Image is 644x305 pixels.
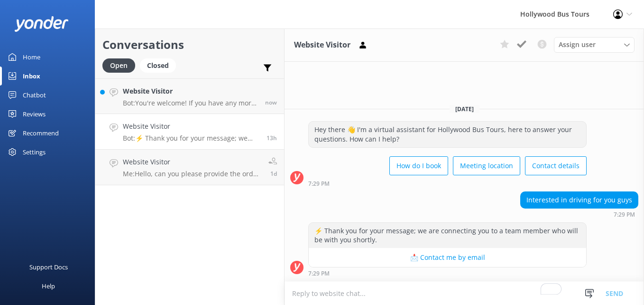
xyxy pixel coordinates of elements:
[23,48,40,67] div: Home
[521,192,638,208] div: Interested in driving for you guys
[102,58,135,73] div: Open
[123,121,259,132] h4: Website Visitor
[14,16,69,32] img: yonder-white-logo.png
[102,36,277,54] h2: Conversations
[123,157,261,167] h4: Website Visitor
[309,248,586,267] button: 📩 Contact me by email
[308,180,587,187] div: Oct 05 2025 07:29pm (UTC -07:00) America/Tijuana
[102,60,140,70] a: Open
[23,143,46,162] div: Settings
[23,67,40,86] div: Inbox
[95,150,284,185] a: Website VisitorMe:Hello, can you please provide the order number?1d
[294,39,350,51] h3: Website Visitor
[308,270,587,276] div: Oct 05 2025 07:29pm (UTC -07:00) America/Tijuana
[23,86,46,105] div: Chatbot
[309,223,586,248] div: ⚡ Thank you for your message; we are connecting you to a team member who will be with you shortly.
[123,170,261,178] p: Me: Hello, can you please provide the order number?
[123,134,259,143] p: Bot: ⚡ Thank you for your message; we are connecting you to a team member who will be with you sh...
[265,98,277,106] span: Oct 06 2025 08:57am (UTC -07:00) America/Tijuana
[525,156,587,175] button: Contact details
[614,212,635,218] strong: 7:29 PM
[389,156,448,175] button: How do I book
[29,257,68,276] div: Support Docs
[450,105,479,113] span: [DATE]
[123,86,258,96] h4: Website Visitor
[42,276,55,295] div: Help
[453,156,520,175] button: Meeting location
[123,99,258,107] p: Bot: You're welcome! If you have any more questions, feel free to ask.
[140,60,181,70] a: Closed
[285,282,644,305] textarea: To enrich screen reader interactions, please activate Accessibility in Grammarly extension settings
[520,211,638,218] div: Oct 05 2025 07:29pm (UTC -07:00) America/Tijuana
[308,181,330,187] strong: 7:29 PM
[140,58,176,73] div: Closed
[308,271,330,276] strong: 7:29 PM
[559,39,596,50] span: Assign user
[95,78,284,114] a: Website VisitorBot:You're welcome! If you have any more questions, feel free to ask.now
[267,134,277,142] span: Oct 05 2025 07:29pm (UTC -07:00) America/Tijuana
[23,105,46,124] div: Reviews
[95,114,284,150] a: Website VisitorBot:⚡ Thank you for your message; we are connecting you to a team member who will ...
[23,124,59,143] div: Recommend
[554,37,635,52] div: Assign User
[270,170,277,178] span: Oct 04 2025 04:14pm (UTC -07:00) America/Tijuana
[309,122,586,147] div: Hey there 👋 I'm a virtual assistant for Hollywood Bus Tours, here to answer your questions. How c...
